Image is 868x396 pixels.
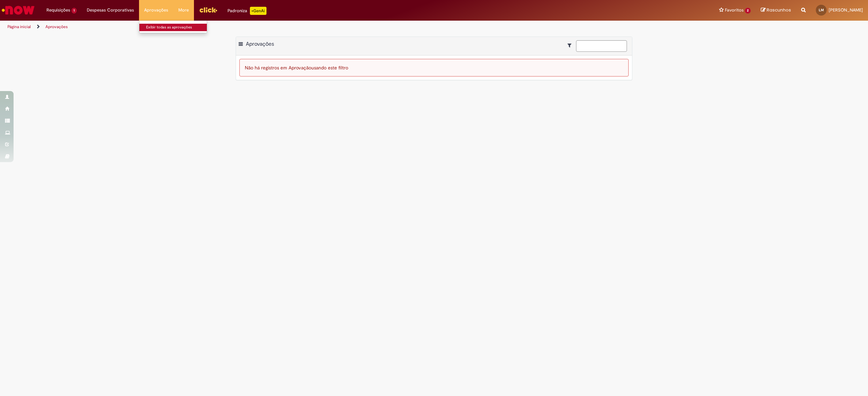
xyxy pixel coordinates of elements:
[819,8,824,12] span: LM
[7,24,31,29] a: Página inicial
[246,41,274,47] span: Aprovações
[568,43,575,48] i: Mostrar filtros para: Suas Solicitações
[87,7,134,14] span: Despesas Corporativas
[45,24,68,29] a: Aprovações
[767,7,791,13] span: Rascunhos
[228,7,267,15] div: Padroniza
[46,7,70,14] span: Requisições
[761,7,791,14] a: Rascunhos
[139,20,207,33] ul: Aprovações
[745,8,751,14] span: 2
[829,7,863,13] span: [PERSON_NAME]
[250,7,267,15] p: +GenAi
[144,7,168,14] span: Aprovações
[72,8,77,14] span: 1
[5,21,574,33] ul: Trilhas de página
[311,65,348,71] span: usando este filtro
[1,3,36,17] img: ServiceNow
[725,7,744,14] span: Favoritos
[178,7,189,14] span: More
[239,59,629,76] div: Não há registros em Aprovação
[199,5,217,15] img: click_logo_yellow_360x200.png
[139,24,214,31] a: Exibir todas as aprovações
